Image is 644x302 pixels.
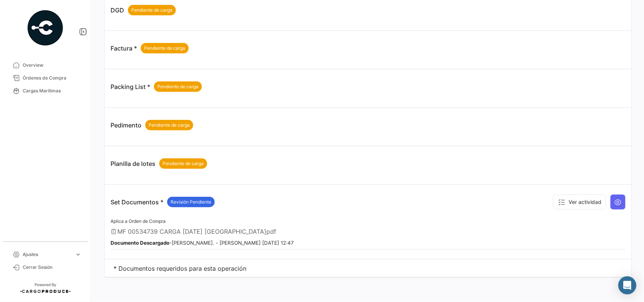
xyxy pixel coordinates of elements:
p: Set Documentos * [111,197,215,207]
span: Ajustes [23,251,72,258]
span: expand_more [75,251,81,258]
span: Aplica a Orden de Compra [111,218,166,224]
span: Cerrar Sesión [23,264,81,271]
a: Órdenes de Compra [6,72,85,84]
p: Packing List * [111,81,202,92]
span: Órdenes de Compra [23,75,81,81]
div: Abrir Intercom Messenger [618,276,636,294]
a: Overview [6,59,85,72]
span: Pendiente de carga [157,83,198,90]
span: Cargas Marítimas [23,87,81,94]
button: Ver actividad [553,195,606,210]
span: Revisión Pendiente [171,199,211,205]
img: powered-by.png [26,9,64,47]
span: Pendiente de carga [163,160,204,167]
p: Planilla de lotes [111,158,207,169]
p: DGD [111,5,176,15]
p: Factura * [111,43,189,54]
b: Documento Descargado [111,240,169,246]
a: Cargas Marítimas [6,84,85,97]
small: - [PERSON_NAME]. - [PERSON_NAME] [DATE] 12:47 [111,240,294,246]
p: Pedimento [111,120,193,130]
span: MF 00534739 CARGA [DATE] [GEOGRAPHIC_DATA]pdf [117,228,276,235]
span: Pendiente de carga [131,7,172,14]
span: Pendiente de carga [144,45,185,52]
td: * Documentos requeridos para esta operación [105,259,632,277]
span: Overview [23,62,81,69]
span: Pendiente de carga [149,122,190,129]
